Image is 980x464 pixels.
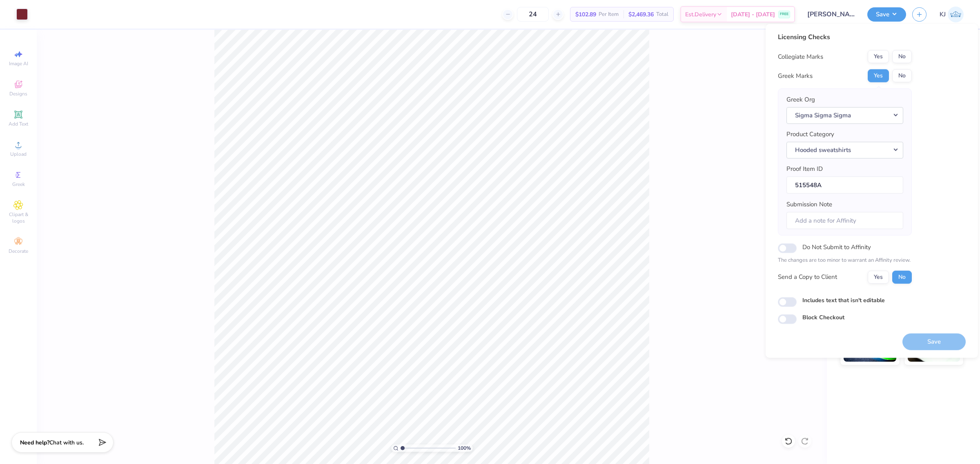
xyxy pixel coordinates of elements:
span: Per Item [599,10,619,19]
strong: Need help? [20,439,49,446]
span: 100 % [458,444,471,452]
span: FREE [780,11,788,17]
span: $2,469.36 [628,10,654,19]
a: KJ [940,7,964,22]
button: No [892,270,912,283]
button: Yes [868,270,889,283]
span: Chat with us. [49,439,84,446]
input: – – [517,7,549,22]
button: Sigma Sigma Sigma [786,107,903,124]
span: $102.89 [575,10,596,19]
span: Clipart & logos [4,211,33,224]
button: Hooded sweatshirts [786,141,903,158]
span: Designs [9,91,27,97]
button: No [892,69,912,82]
div: Greek Marks [778,71,813,81]
span: Est. Delivery [685,10,716,19]
span: Decorate [9,248,28,254]
span: [DATE] - [DATE] [731,10,775,19]
div: Send a Copy to Client [778,272,837,282]
p: The changes are too minor to warrant an Affinity review. [778,256,912,265]
label: Submission Note [786,200,832,209]
span: Total [656,10,668,19]
span: Greek [12,181,25,188]
div: Licensing Checks [778,32,912,42]
span: KJ [940,10,946,19]
img: Kendra Jingco [948,7,964,22]
label: Product Category [786,130,834,139]
label: Block Checkout [802,313,844,322]
label: Includes text that isn't editable [802,296,885,304]
label: Do Not Submit to Affinity [802,242,871,252]
button: No [892,50,912,63]
label: Proof Item ID [786,164,823,174]
input: Add a note for Affinity [786,212,903,229]
span: Add Text [9,121,28,127]
span: Image AI [9,60,28,67]
div: Collegiate Marks [778,52,823,62]
input: Untitled Design [801,6,861,22]
label: Greek Org [786,95,815,104]
button: Yes [868,69,889,82]
span: Upload [10,151,27,157]
button: Yes [868,50,889,63]
button: Save [867,7,906,22]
